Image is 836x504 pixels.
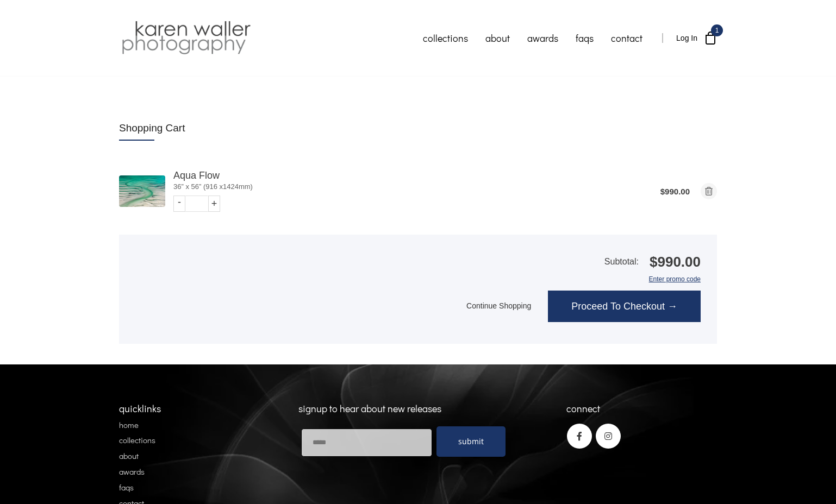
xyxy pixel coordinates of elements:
[548,291,701,322] a: Proceed To Checkout →
[650,254,701,270] span: $990.00
[660,187,701,196] span: $990.00
[119,402,161,415] span: quicklinks
[119,123,717,142] h3: Shopping Cart
[208,196,220,212] a: +
[676,34,697,42] span: Log In
[455,291,542,321] a: Continue Shopping
[477,24,519,52] a: about
[649,275,701,283] a: Enter promo code
[173,170,220,181] a: Aqua Flow
[173,196,185,212] a: -
[119,434,155,445] a: collections
[119,450,139,461] a: about
[301,429,433,457] input: Email
[119,482,134,493] a: faqs
[519,24,567,52] a: awards
[711,24,723,36] span: 1
[567,24,602,52] a: faqs
[566,402,600,415] span: connect
[414,24,477,52] a: collections
[436,426,506,457] a: submit
[602,24,651,52] a: contact
[173,183,652,190] span: 36” x 56” (916 x1424mm)
[119,419,139,430] a: home
[119,19,253,57] img: Karen Waller Photography
[604,254,639,270] span: Subtotal:
[119,466,145,477] a: awards
[298,402,441,415] span: signup to hear about new releases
